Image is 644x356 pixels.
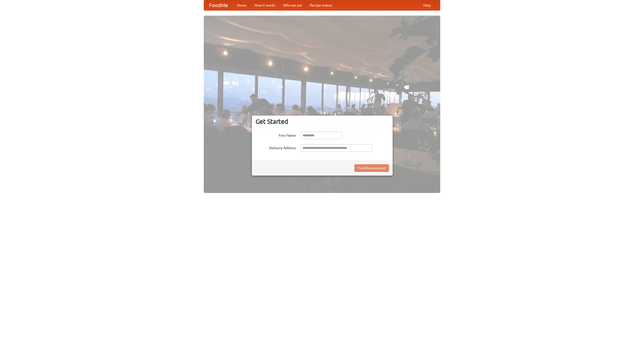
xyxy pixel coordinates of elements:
label: Delivery Address [256,144,296,150]
button: Find Restaurants! [354,164,389,172]
a: Recipe videos [306,0,336,10]
a: Help [419,0,435,10]
a: How it works [251,0,279,10]
label: Your Name [256,132,296,138]
h3: Get Started [256,118,389,125]
a: Home [233,0,251,10]
a: FoodMe [204,0,233,10]
a: Who we are [279,0,306,10]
